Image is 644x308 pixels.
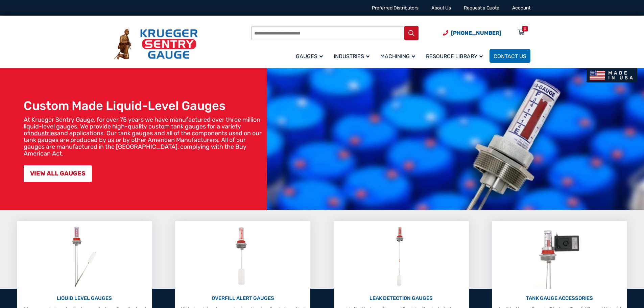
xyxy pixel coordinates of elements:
[372,5,419,11] a: Preferred Distributors
[296,53,323,60] span: Gauges
[114,29,198,60] img: Krueger Sentry Gauge
[330,48,376,64] a: Industries
[524,26,526,31] div: 0
[443,29,501,37] a: Phone Number (920) 434-8860
[464,5,499,11] a: Request a Quote
[380,53,415,60] span: Machining
[587,68,637,82] img: Made In USA
[490,49,530,63] a: Contact Us
[30,129,57,137] a: industries
[431,5,451,11] a: About Us
[24,165,92,182] a: VIEW ALL GAUGES
[178,294,307,302] p: OVERFILL ALERT GAUGES
[292,48,330,64] a: Gauges
[24,116,263,157] p: At Krueger Sentry Gauge, for over 75 years we have manufactured over three million liquid-level g...
[451,30,501,36] span: [PHONE_NUMBER]
[334,53,369,60] span: Industries
[388,224,414,289] img: Leak Detection Gauges
[426,53,483,60] span: Resource Library
[422,48,490,64] a: Resource Library
[228,224,258,289] img: Overfill Alert Gauges
[20,294,149,302] p: LIQUID LEVEL GAUGES
[267,68,644,210] img: bg_hero_bannerksentry
[494,53,526,60] span: Contact Us
[376,48,422,64] a: Machining
[512,5,530,11] a: Account
[337,294,466,302] p: LEAK DETECTION GAUGES
[532,224,587,289] img: Tank Gauge Accessories
[495,294,624,302] p: TANK GAUGE ACCESSORIES
[24,98,263,113] h1: Custom Made Liquid-Level Gauges
[66,224,102,289] img: Liquid Level Gauges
